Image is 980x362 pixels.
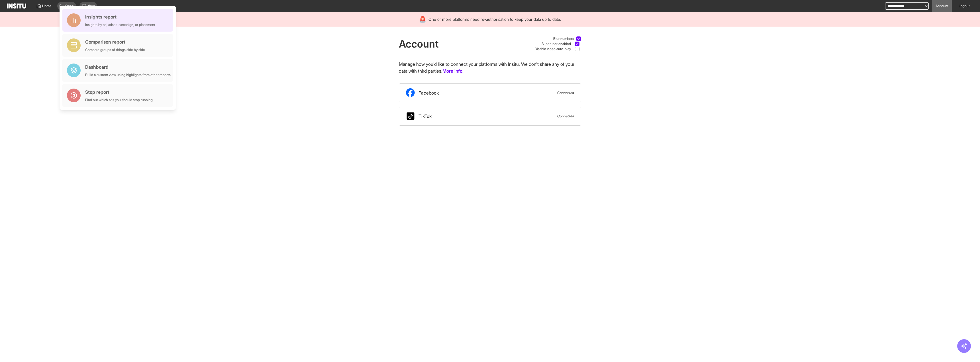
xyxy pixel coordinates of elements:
[85,13,155,20] div: Insights report
[85,38,145,45] div: Comparison report
[65,4,74,8] span: Open
[553,36,574,41] span: Blur numbers
[399,61,581,74] p: Manage how you'd like to connect your platforms with Insitu. We don't share any of your data with...
[7,3,26,9] img: Logo
[535,47,571,51] span: Disable video auto-play
[418,113,432,120] span: TikTok
[85,98,153,102] div: Find out which ads you should stop running
[557,91,574,95] span: Connected
[85,89,153,95] div: Stop report
[428,17,561,22] span: One or more platforms need re-authorisation to keep your data up to date.
[542,42,571,46] span: Superuser enabled
[557,114,574,118] span: Connected
[85,48,145,52] div: Compare groups of things side by side
[87,4,95,8] span: New
[42,4,52,8] span: Home
[418,89,439,96] span: Facebook
[85,23,155,27] div: Insights by ad, adset, campaign, or placement
[85,64,171,70] div: Dashboard
[85,73,171,77] div: Build a custom view using highlights from other reports
[419,15,426,23] div: 🚨
[399,38,439,50] h1: Account
[442,68,464,74] a: More info.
